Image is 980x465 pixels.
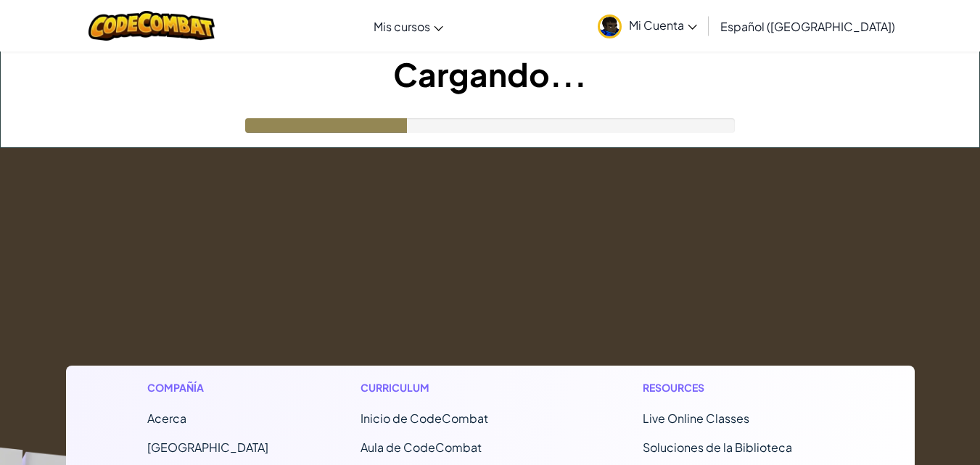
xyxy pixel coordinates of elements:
[643,440,792,455] a: Soluciones de la Biblioteca
[361,411,488,426] span: Inicio de CodeCombat
[713,7,902,46] a: Español ([GEOGRAPHIC_DATA])
[147,380,268,395] h1: Compañía
[147,411,186,426] a: Acerca
[643,411,749,426] a: Live Online Classes
[720,19,895,34] span: Español ([GEOGRAPHIC_DATA])
[361,440,482,455] a: Aula de CodeCombat
[1,52,979,96] h1: Cargando...
[147,440,268,455] a: [GEOGRAPHIC_DATA]
[629,17,697,33] span: Mi Cuenta
[366,7,450,46] a: Mis cursos
[88,11,215,41] img: CodeCombat logo
[598,15,622,38] img: avatar
[374,19,430,34] span: Mis cursos
[643,380,833,395] h1: Resources
[590,3,704,49] a: Mi Cuenta
[361,380,551,395] h1: Curriculum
